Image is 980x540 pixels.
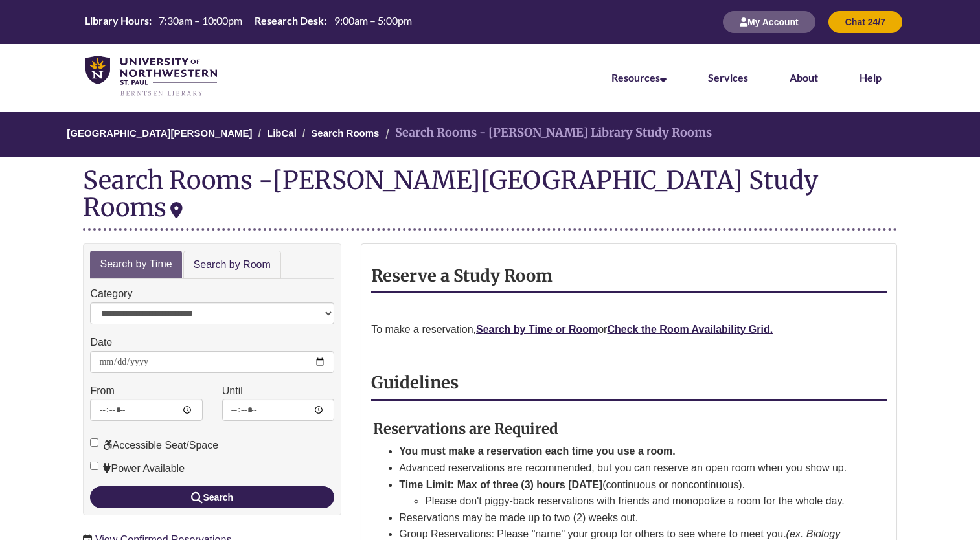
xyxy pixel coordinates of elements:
[80,14,416,30] a: Hours Today
[828,16,902,27] a: Chat 24/7
[611,71,667,84] a: Resources
[159,14,242,27] span: 7:30am – 10:00pm
[399,479,602,490] strong: Time Limit: Max of three (3) hours [DATE]
[371,372,459,393] strong: Guidelines
[860,71,882,84] a: Help
[399,510,855,526] li: Reservations may be made up to two (2) weeks out.
[476,324,598,335] a: Search by Time or Room
[90,251,181,278] a: Search by Time
[399,477,855,510] li: (continuous or noncontinuous).
[425,493,855,510] li: Please don't piggy-back reservations with friends and monopolize a room for the whole day.
[80,14,416,29] table: Hours Today
[382,124,712,142] li: Search Rooms - [PERSON_NAME] Library Study Rooms
[371,265,553,286] strong: Reserve a Study Room
[90,486,334,508] button: Search
[373,420,558,438] strong: Reservations are Required
[80,14,154,28] th: Library Hours:
[90,286,132,302] label: Category
[249,14,328,28] th: Research Desk:
[828,11,902,33] button: Chat 24/7
[83,166,896,230] div: Search Rooms -
[790,71,818,84] a: About
[399,445,676,456] strong: You must make a reservation each time you use a room.
[723,11,815,33] button: My Account
[222,383,243,399] label: Until
[607,324,773,335] a: Check the Room Availability Grid.
[67,128,252,139] a: [GEOGRAPHIC_DATA][PERSON_NAME]
[90,383,114,399] label: From
[83,164,818,223] div: [PERSON_NAME][GEOGRAPHIC_DATA] Study Rooms
[90,437,218,454] label: Accessible Seat/Space
[90,460,185,477] label: Power Available
[708,71,748,84] a: Services
[90,462,98,470] input: Power Available
[90,334,112,351] label: Date
[723,16,815,27] a: My Account
[399,460,855,477] li: Advanced reservations are recommended, but you can reserve an open room when you show up.
[90,438,98,447] input: Accessible Seat/Space
[267,128,297,139] a: LibCal
[311,128,379,139] a: Search Rooms
[334,14,412,27] span: 9:00am – 5:00pm
[85,56,217,97] img: UNWSP Library Logo
[371,321,886,338] p: To make a reservation, or
[83,112,896,157] nav: Breadcrumb
[183,251,281,280] a: Search by Room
